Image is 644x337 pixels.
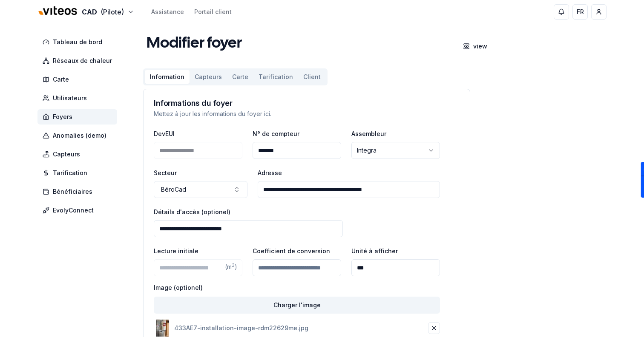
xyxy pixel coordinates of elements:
label: DevEUI [154,130,175,137]
span: Tarification [53,169,87,177]
h1: Modifier foyer [147,35,242,52]
span: Carte [53,75,69,84]
a: Réseaux de chaleur [37,53,121,68]
img: Viteos - CAD Logo [37,1,78,21]
button: FR [572,4,588,20]
button: Capteurs [190,70,227,84]
img: 433AE7-installation-image-rdm22629me.jpg [154,320,171,337]
span: Tableau de bord [53,38,102,46]
label: Unité à afficher [351,247,398,255]
label: Lecture initiale [154,247,198,255]
div: view [473,42,487,51]
span: FR [577,8,584,16]
span: Anomalies (demo) [53,131,106,140]
a: Foyers [37,109,121,125]
a: Capteurs [37,147,121,162]
a: view [456,33,603,55]
button: Carte [227,70,253,84]
sup: 3 [232,263,235,268]
span: Bénéficiaires [53,187,92,196]
span: CAD [82,7,97,17]
a: Tableau de bord [37,34,121,50]
span: (Pilote) [101,7,124,17]
button: Charger l'image [154,297,440,314]
span: EvolyConnect [53,206,94,215]
a: Carte [37,72,121,87]
button: Information [145,70,190,84]
span: Utilisateurs [53,94,87,102]
a: Tarification [37,165,121,181]
p: 433AE7-installation-image-rdm22629me.jpg [174,324,308,332]
a: Assistance [151,8,184,16]
label: Assembleur [351,130,386,137]
label: Secteur [154,169,177,176]
label: Détails d'accès (optionel) [154,208,230,215]
span: Foyers [53,113,72,121]
a: Portail client [194,8,232,16]
button: Client [298,70,326,84]
span: Réseaux de chaleur [53,57,112,65]
h3: Informations du foyer [154,99,460,107]
label: Adresse [258,169,282,176]
a: EvolyConnect [37,203,121,218]
p: Mettez à jour les informations du foyer ici. [154,110,460,118]
a: Bénéficiaires [37,184,121,199]
button: Tarification [253,70,298,84]
span: Capteurs [53,150,80,159]
a: Anomalies (demo) [37,128,121,143]
label: Image (optionel) [154,285,440,291]
label: N° de compteur [253,130,299,137]
div: (m ) [220,259,242,276]
label: Coefficient de conversion [253,247,330,255]
button: CAD(Pilote) [37,3,134,21]
button: BéroCad [154,181,247,198]
a: Utilisateurs [37,91,121,106]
